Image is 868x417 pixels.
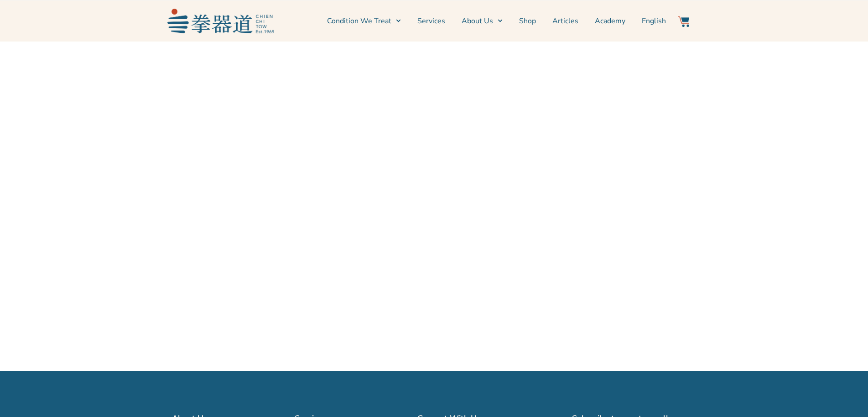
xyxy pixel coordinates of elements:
a: Services [417,10,445,32]
a: Switch to English [642,10,666,32]
span: English [642,16,666,26]
iframe: Inline Frame Example [5,78,863,306]
nav: Menu [279,10,666,32]
a: Condition We Treat [327,10,401,32]
a: Articles [552,10,578,32]
a: Academy [595,10,625,32]
a: Shop [519,10,536,32]
a: About Us [462,10,503,32]
img: Website Icon-03 [678,16,689,27]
